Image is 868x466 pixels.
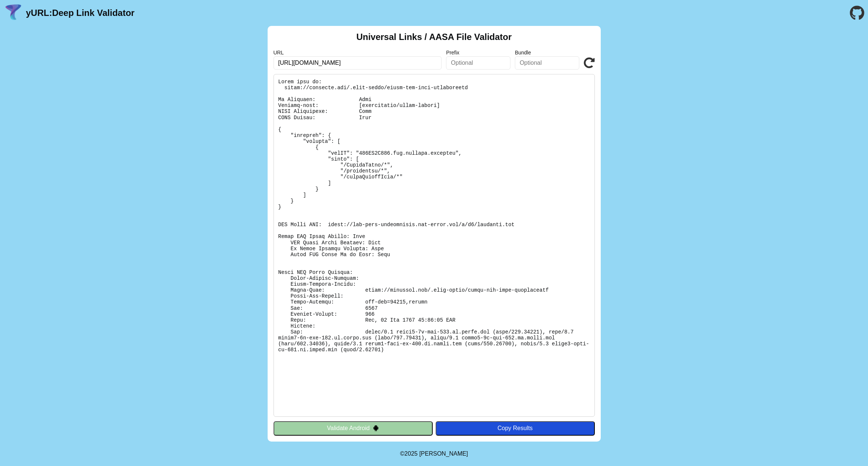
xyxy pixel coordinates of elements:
input: Required [274,56,442,70]
img: droidIcon.svg [373,425,379,431]
button: Copy Results [436,421,595,435]
button: Validate Android [274,421,433,435]
input: Optional [446,56,510,70]
label: URL [274,50,442,56]
h2: Universal Links / AASA File Validator [356,32,512,42]
footer: © [400,442,468,466]
a: yURL:Deep Link Validator [26,8,134,18]
img: yURL Logo [4,3,23,23]
label: Prefix [446,50,510,56]
label: Bundle [515,50,579,56]
input: Optional [515,56,579,70]
div: Copy Results [439,425,591,432]
a: Michael Ibragimchayev's Personal Site [419,450,468,457]
span: 2025 [405,450,418,457]
pre: Lorem ipsu do: sitam://consecte.adi/.elit-seddo/eiusm-tem-inci-utlaboreetd Ma Aliquaen: Admi Veni... [274,74,595,417]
